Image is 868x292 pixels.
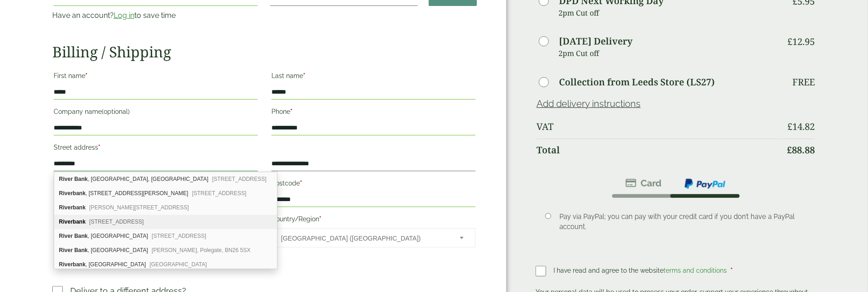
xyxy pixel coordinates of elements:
[52,10,259,21] p: Have an account? to save time
[54,243,277,258] div: River Bank, River Lane
[559,78,715,87] label: Collection from Leeds Store (LS27)
[787,35,815,48] bdi: 12.95
[271,69,475,85] label: Last name
[89,204,189,211] span: [PERSON_NAME][STREET_ADDRESS]
[730,267,733,274] abbr: required
[271,228,475,247] span: Country/Region
[54,69,258,85] label: First name
[536,116,780,138] th: VAT
[271,105,475,121] label: Phone
[787,120,792,133] span: £
[54,229,277,243] div: River Bank, Wharfeside Avenue
[319,215,321,223] abbr: required
[271,177,475,192] label: Postcode
[59,204,86,211] b: Riverbank
[102,108,130,115] span: (optional)
[98,144,100,151] abbr: required
[290,108,293,115] abbr: required
[54,215,277,229] div: Riverbank
[625,178,662,189] img: stripe.png
[271,213,475,228] label: Country/Region
[85,72,88,79] abbr: required
[300,180,302,187] abbr: required
[54,105,258,121] label: Company name
[54,172,277,186] div: River Bank, Bank House, The Square
[54,201,277,215] div: Riverbank
[59,190,86,197] b: Riverbank
[787,120,815,133] bdi: 14.82
[59,219,86,225] b: Riverbank
[553,267,729,274] span: I have read and agree to the website
[114,11,134,20] a: Log in
[787,35,792,48] span: £
[281,229,448,248] span: United Kingdom (UK)
[684,178,726,190] img: ppcp-gateway.png
[54,186,277,201] div: Riverbank, 42 West Clyde Street
[152,233,206,239] span: [STREET_ADDRESS]
[59,176,88,182] b: River Bank
[792,77,815,88] p: Free
[149,261,207,268] span: [GEOGRAPHIC_DATA]
[52,43,477,61] h2: Billing / Shipping
[152,247,250,253] span: [PERSON_NAME], Polegate, BN26 5SX
[663,267,727,274] a: terms and conditions
[558,46,780,60] p: 2pm Cut off
[303,72,305,79] abbr: required
[559,212,802,232] p: Pay via PayPal; you can pay with your credit card if you don’t have a PayPal account.
[558,6,780,20] p: 2pm Cut off
[54,141,258,157] label: Street address
[212,176,266,182] span: [STREET_ADDRESS]
[59,233,88,239] b: River Bank
[787,144,815,156] bdi: 88.88
[192,190,247,197] span: [STREET_ADDRESS]
[536,98,641,109] a: Add delivery instructions
[54,258,277,271] div: Riverbank, Bilbie Road
[787,144,792,156] span: £
[559,37,632,46] label: [DATE] Delivery
[89,219,144,225] span: [STREET_ADDRESS]
[536,139,780,161] th: Total
[59,261,86,268] b: Riverbank
[59,247,88,253] b: River Bank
